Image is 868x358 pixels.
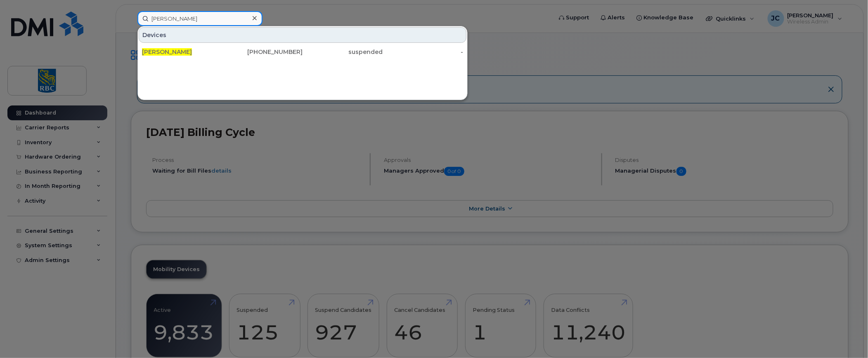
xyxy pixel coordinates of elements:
div: - [383,48,464,56]
div: [PHONE_NUMBER] [222,48,303,56]
div: Devices [139,27,466,43]
div: suspended [303,48,383,56]
a: [PERSON_NAME][PHONE_NUMBER]suspended- [139,44,466,59]
span: [PERSON_NAME] [142,48,192,56]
